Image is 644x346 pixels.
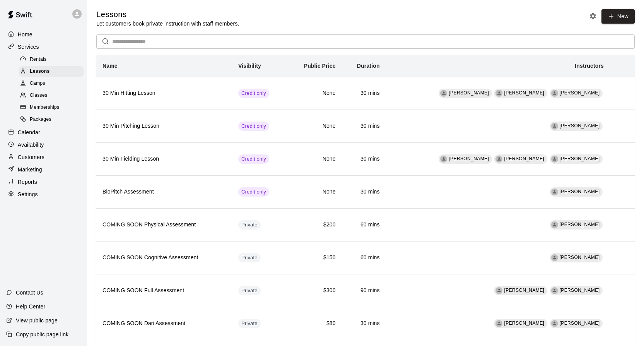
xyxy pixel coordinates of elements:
[348,155,380,163] h6: 30 mins
[238,254,261,262] span: Private
[102,319,226,328] h6: COMING SOON Dari Assessment
[16,303,45,310] p: Help Center
[292,286,335,295] h6: $300
[348,122,380,130] h6: 30 mins
[238,286,261,295] div: This service is hidden, and can only be accessed via a direct link
[16,317,58,324] p: View public page
[19,114,84,125] div: Packages
[30,92,47,99] span: Classes
[495,320,502,327] div: Adam Sobocienski
[348,319,380,328] h6: 30 mins
[292,221,335,229] h6: $200
[238,123,269,130] span: Credit only
[560,156,600,161] span: [PERSON_NAME]
[19,65,87,77] a: Lessons
[6,29,81,40] a: Home
[102,155,226,163] h6: 30 Min Fielding Lesson
[6,151,81,163] div: Customers
[238,90,269,97] span: Credit only
[449,90,489,96] span: [PERSON_NAME]
[238,187,269,197] div: This service is only visible to customers with valid credits for it.
[19,90,84,101] div: Classes
[102,286,226,295] h6: COMING SOON Full Assessment
[6,139,81,151] div: Availability
[560,222,600,227] span: [PERSON_NAME]
[19,102,87,114] a: Memberships
[238,220,261,230] div: This service is hidden, and can only be accessed via a direct link
[96,9,239,20] h5: Lessons
[102,89,226,98] h6: 30 Min Hitting Lesson
[292,188,335,196] h6: None
[238,188,269,196] span: Credit only
[18,31,32,38] p: Home
[587,10,599,22] button: Lesson settings
[601,9,635,24] a: New
[18,153,44,161] p: Customers
[96,20,239,27] p: Let customers book private instruction with staff members.
[504,320,544,326] span: [PERSON_NAME]
[30,104,59,111] span: Memberships
[348,188,380,196] h6: 30 mins
[6,41,81,53] a: Services
[6,127,81,138] a: Calendar
[357,63,380,69] b: Duration
[19,90,87,102] a: Classes
[504,90,544,96] span: [PERSON_NAME]
[6,164,81,175] a: Marketing
[16,331,68,338] p: Copy public page link
[6,188,81,200] div: Settings
[551,90,558,97] div: Aaron Reesh
[238,319,261,328] div: This service is hidden, and can only be accessed via a direct link
[30,80,45,87] span: Camps
[348,286,380,295] h6: 90 mins
[495,156,502,163] div: Nate Gray
[238,287,261,295] span: Private
[6,176,81,188] a: Reports
[238,154,269,164] div: This service is only visible to customers with valid credits for it.
[304,63,336,69] b: Public Price
[551,188,558,195] div: Adam Sobocienski
[30,56,47,63] span: Rentals
[238,156,269,163] span: Credit only
[19,114,87,126] a: Packages
[551,287,558,294] div: Ashley Kravitz
[238,122,269,131] div: This service is only visible to customers with valid credits for it.
[238,253,261,262] div: This service is hidden, and can only be accessed via a direct link
[495,287,502,294] div: Adam Sobocienski
[560,90,600,96] span: [PERSON_NAME]
[560,123,600,128] span: [PERSON_NAME]
[238,221,261,229] span: Private
[102,122,226,130] h6: 30 Min Pitching Lesson
[18,141,44,149] p: Availability
[19,54,84,65] div: Rentals
[19,78,87,90] a: Camps
[551,221,558,228] div: Adam Sobocienski
[19,53,87,65] a: Rentals
[102,188,226,196] h6: BioPitch Assessment
[102,254,226,262] h6: COMING SOON Cognitive Assessment
[292,319,335,328] h6: $80
[551,156,558,163] div: AJ Christoffer
[18,190,38,198] p: Settings
[19,102,84,113] div: Memberships
[19,66,84,77] div: Lessons
[292,254,335,262] h6: $150
[102,221,226,229] h6: COMING SOON Physical Assessment
[495,90,502,97] div: Ashley Kravitz
[18,166,42,173] p: Marketing
[30,68,50,75] span: Lessons
[504,156,544,161] span: [PERSON_NAME]
[292,89,335,98] h6: None
[30,116,51,123] span: Packages
[238,63,261,69] b: Visibility
[238,89,269,98] div: This service is only visible to customers with valid credits for it.
[551,254,558,261] div: Adam Sobocienski
[560,189,600,194] span: [PERSON_NAME]
[18,43,39,51] p: Services
[504,288,544,293] span: [PERSON_NAME]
